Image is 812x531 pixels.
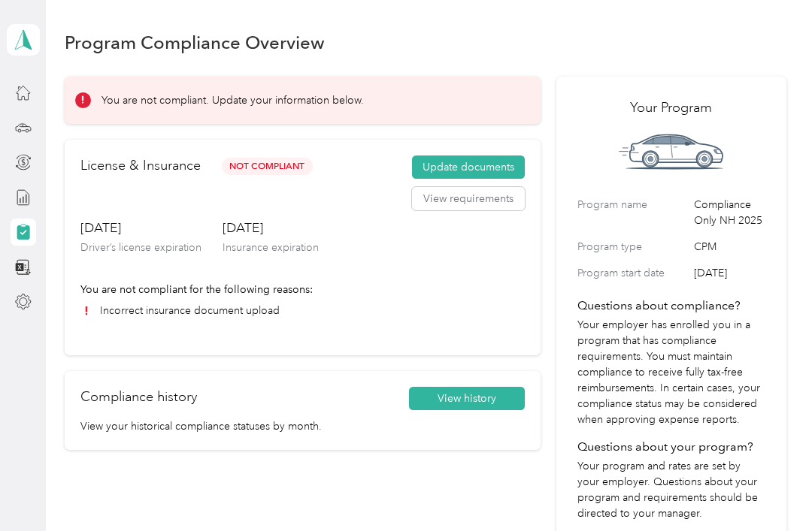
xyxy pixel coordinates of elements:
h1: Program Compliance Overview [65,35,325,50]
span: [DATE] [694,265,765,281]
p: You are not compliant for the following reasons: [80,282,525,297]
iframe: Everlance-gr Chat Button Frame [728,447,812,531]
p: You are not compliant. Update your information below. [101,92,364,108]
label: Program name [577,197,689,228]
h2: Your Program [577,98,765,118]
button: View requirements [412,187,525,211]
h3: [DATE] [223,219,319,237]
label: Program type [577,239,689,255]
button: Update documents [412,155,525,180]
button: View history [409,387,525,411]
label: Program start date [577,265,689,281]
span: Not Compliant [222,158,313,175]
h2: Compliance history [80,387,197,407]
h4: Questions about your program? [577,438,765,456]
span: Compliance Only NH 2025 [694,197,765,228]
h2: License & Insurance [80,155,201,176]
h3: [DATE] [80,219,201,237]
li: Incorrect insurance document upload [80,303,525,318]
h4: Questions about compliance? [577,297,765,315]
span: CPM [694,239,765,255]
p: Your employer has enrolled you in a program that has compliance requirements. You must maintain c... [577,317,765,427]
p: View your historical compliance statuses by month. [80,418,525,434]
p: Driver’s license expiration [80,240,201,255]
p: Insurance expiration [223,240,319,255]
p: Your program and rates are set by your employer. Questions about your program and requirements sh... [577,458,765,521]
